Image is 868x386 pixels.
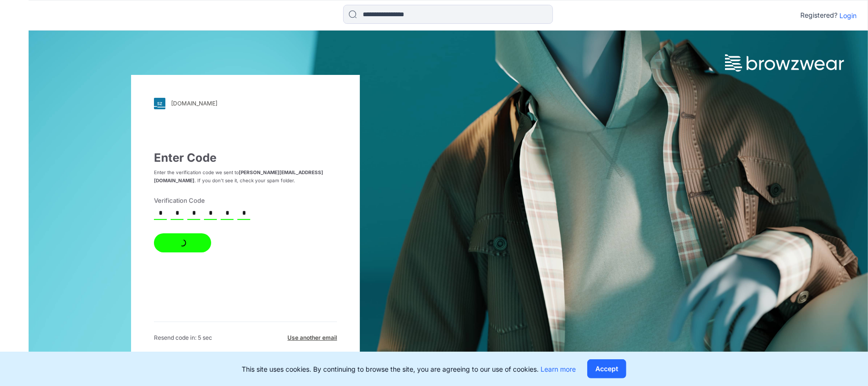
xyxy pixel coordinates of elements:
p: Login [839,10,857,21]
label: Verification Code [154,196,331,206]
strong: [PERSON_NAME][EMAIL_ADDRESS][DOMAIN_NAME] [154,169,323,183]
p: This site uses cookies. By continuing to browse the site, you are agreeing to our use of cookies. [242,364,576,374]
div: Resend code in: [154,334,212,342]
span: 5 sec [198,334,212,341]
h3: Enter Code [154,151,337,165]
p: Registered? [800,10,837,21]
button: Accept [587,359,626,378]
p: Enter the verification code we sent to . If you don’t see it, check your spam folder. [154,168,337,185]
img: browzwear-logo.73288ffb.svg [725,54,844,72]
img: svg+xml;base64,PHN2ZyB3aWR0aD0iMjgiIGhlaWdodD0iMjgiIHZpZXdCb3g9IjAgMCAyOCAyOCIgZmlsbD0ibm9uZSIgeG... [154,98,165,109]
a: [DOMAIN_NAME] [154,98,337,109]
a: Learn more [541,365,576,373]
div: Use another email [287,334,337,342]
div: [DOMAIN_NAME] [171,100,217,107]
